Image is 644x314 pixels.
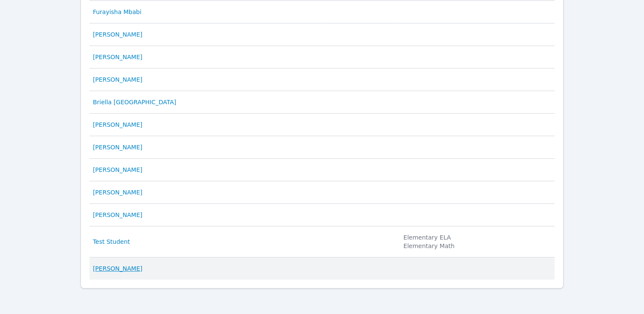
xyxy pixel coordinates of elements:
[89,91,555,114] tr: Briella [GEOGRAPHIC_DATA]
[89,226,555,257] tr: Test Student Elementary ELAElementary Math
[89,46,555,69] tr: [PERSON_NAME]
[89,136,555,159] tr: [PERSON_NAME]
[89,23,555,46] tr: [PERSON_NAME]
[93,237,130,246] a: Test Student
[404,233,550,242] li: Elementary ELA
[404,242,550,250] li: Elementary Math
[89,159,555,181] tr: [PERSON_NAME]
[89,1,555,23] tr: Furayisha Mbabi
[93,8,141,16] a: Furayisha Mbabi
[89,257,555,280] tr: [PERSON_NAME]
[93,98,176,106] a: Briella [GEOGRAPHIC_DATA]
[93,143,142,151] a: [PERSON_NAME]
[93,211,142,219] a: [PERSON_NAME]
[93,120,142,129] a: [PERSON_NAME]
[93,30,142,39] a: [PERSON_NAME]
[89,204,555,226] tr: [PERSON_NAME]
[93,264,142,273] a: [PERSON_NAME]
[89,114,555,136] tr: [PERSON_NAME]
[93,53,142,61] a: [PERSON_NAME]
[93,75,142,84] a: [PERSON_NAME]
[93,166,142,174] a: [PERSON_NAME]
[89,69,555,91] tr: [PERSON_NAME]
[89,181,555,204] tr: [PERSON_NAME]
[93,188,142,197] a: [PERSON_NAME]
